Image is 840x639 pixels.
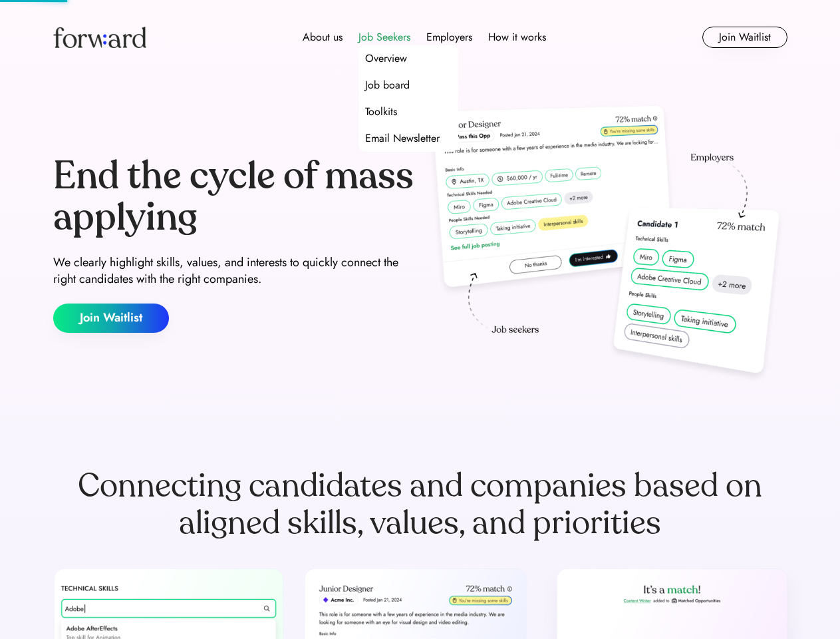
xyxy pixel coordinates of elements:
[53,304,169,333] button: Join Waitlist
[365,77,410,93] div: Job board
[365,104,397,120] div: Toolkits
[53,467,787,542] div: Connecting candidates and companies based on aligned skills, values, and priorities
[303,29,343,45] div: About us
[426,29,472,45] div: Employers
[53,254,415,288] div: We clearly highlight skills, values, and interests to quickly connect the right candidates with t...
[53,156,415,238] div: End the cycle of mass applying
[426,101,787,387] img: hero-image.png
[365,130,440,146] div: Email Newsletter
[53,27,146,48] img: Forward logo
[702,27,787,48] button: Join Waitlist
[488,29,546,45] div: How it works
[365,51,407,67] div: Overview
[358,29,410,45] div: Job Seekers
